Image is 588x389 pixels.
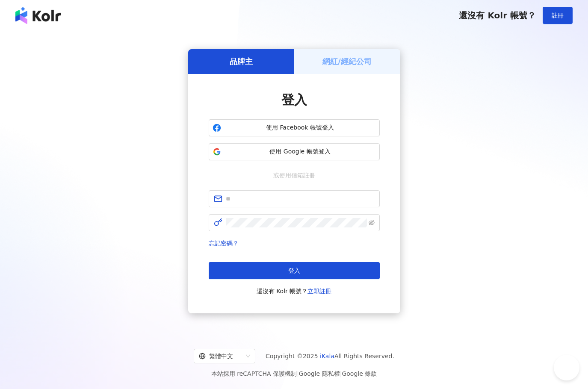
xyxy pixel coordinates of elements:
[266,351,394,361] span: Copyright © 2025 All Rights Reserved.
[199,349,242,363] div: 繁體中文
[209,143,380,160] button: 使用 Google 帳號登入
[225,147,376,156] span: 使用 Google 帳號登入
[15,7,61,24] img: logo
[543,7,573,24] button: 註冊
[299,370,340,377] a: Google 隱私權
[281,92,307,107] span: 登入
[342,370,377,377] a: Google 條款
[211,368,377,379] span: 本站採用 reCAPTCHA 保護機制
[297,370,299,377] span: |
[288,267,300,274] span: 登入
[307,288,331,295] a: 立即註冊
[209,119,380,136] button: 使用 Facebook 帳號登入
[209,262,380,279] button: 登入
[320,353,334,360] a: iKala
[369,220,375,226] span: eye-invisible
[459,10,536,21] span: 還沒有 Kolr 帳號？
[322,56,372,67] h5: 網紅/經紀公司
[209,240,239,247] a: 忘記密碼？
[340,370,342,377] span: |
[257,286,332,296] span: 還沒有 Kolr 帳號？
[552,12,564,19] span: 註冊
[230,56,253,67] h5: 品牌主
[554,355,579,380] iframe: Help Scout Beacon - Open
[267,171,321,180] span: 或使用信箱註冊
[225,124,376,132] span: 使用 Facebook 帳號登入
